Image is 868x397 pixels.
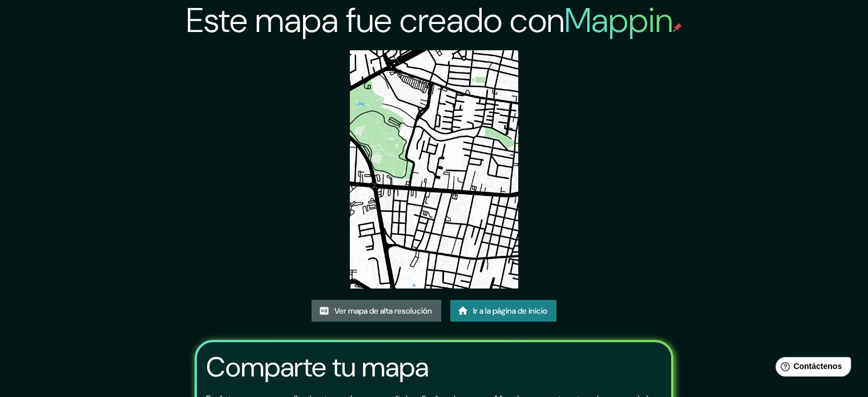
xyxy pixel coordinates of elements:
font: Ver mapa de alta resolución [334,306,432,316]
a: Ver mapa de alta resolución [312,300,441,322]
img: pin de mapeo [673,23,682,32]
a: Ir a la página de inicio [450,300,556,322]
iframe: Lanzador de widgets de ayuda [766,352,855,384]
font: Ir a la página de inicio [473,306,547,316]
img: created-map [350,50,518,288]
font: Comparte tu mapa [206,349,429,385]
